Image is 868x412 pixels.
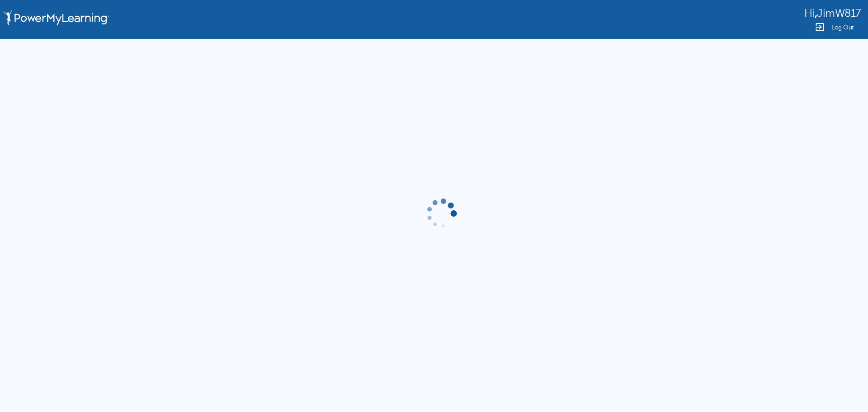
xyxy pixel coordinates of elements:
[817,7,861,19] span: JimW817
[804,7,815,19] span: Hi
[814,22,825,33] img: Logout Icon
[425,197,458,230] img: gif-load2.gif
[804,6,861,19] div: ,
[831,24,854,31] span: Log Out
